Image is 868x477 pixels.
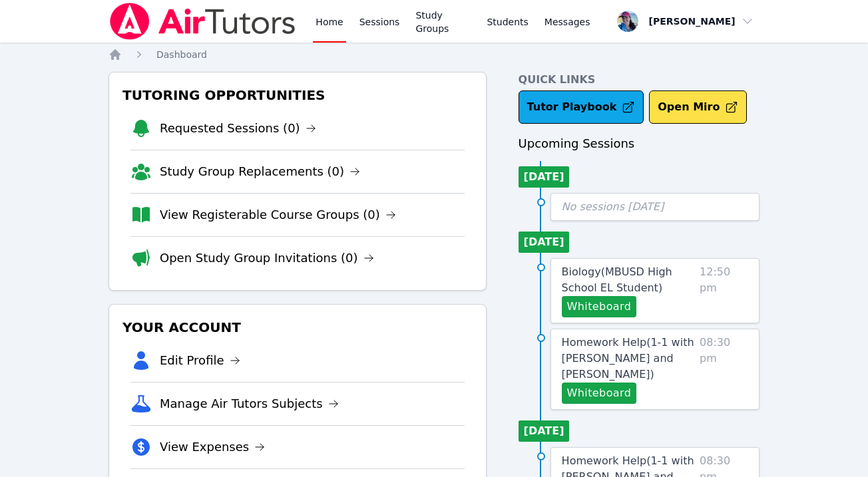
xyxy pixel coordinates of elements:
[562,265,672,294] span: Biology ( MBUSD High School EL Student )
[519,90,644,124] a: Tutor Playbook
[562,264,694,296] a: Biology(MBUSD High School EL Student)
[156,49,207,60] span: Dashboard
[160,351,240,370] a: Edit Profile
[700,264,748,317] span: 12:50 pm
[519,232,570,253] li: [DATE]
[120,315,475,339] h3: Your Account
[519,134,759,153] h3: Upcoming Sessions
[562,383,637,404] button: Whiteboard
[700,335,748,404] span: 08:30 pm
[160,438,265,456] a: View Expenses
[108,48,759,61] nav: Breadcrumb
[160,395,339,413] a: Manage Air Tutors Subjects
[562,296,637,317] button: Whiteboard
[562,200,664,213] span: No sessions [DATE]
[519,166,570,188] li: [DATE]
[519,72,759,88] h4: Quick Links
[160,249,374,267] a: Open Study Group Invitations (0)
[519,420,570,442] li: [DATE]
[160,119,316,138] a: Requested Sessions (0)
[562,335,694,383] a: Homework Help(1-1 with [PERSON_NAME] and [PERSON_NAME])
[562,336,694,381] span: Homework Help ( 1-1 with [PERSON_NAME] and [PERSON_NAME] )
[544,15,590,29] span: Messages
[156,48,207,61] a: Dashboard
[160,206,396,224] a: View Registerable Course Groups (0)
[649,90,747,124] button: Open Miro
[120,83,475,107] h3: Tutoring Opportunities
[108,3,297,40] img: Air Tutors
[160,162,360,181] a: Study Group Replacements (0)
